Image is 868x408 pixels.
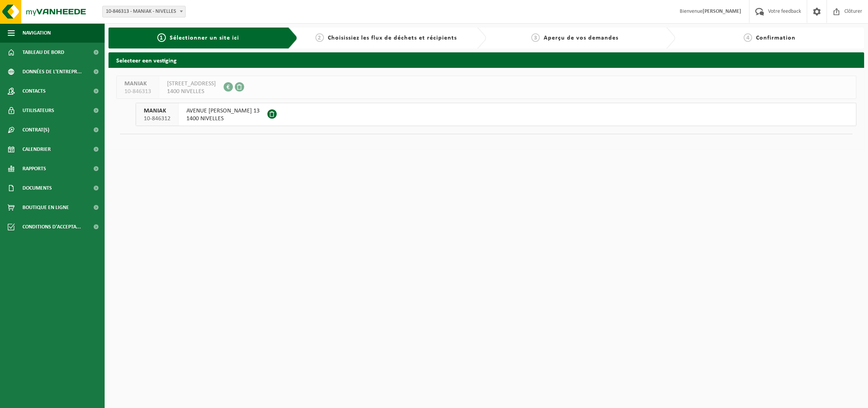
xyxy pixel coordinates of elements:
[22,140,51,159] span: Calendrier
[22,101,54,120] span: Utilisateurs
[186,115,260,123] span: 1400 NIVELLES
[124,88,151,95] span: 10-846313
[186,107,260,115] span: AVENUE [PERSON_NAME] 13
[22,217,81,237] span: Conditions d'accepta...
[144,115,170,123] span: 10-846312
[22,23,51,43] span: Navigation
[544,35,618,41] span: Aperçu de vos demandes
[315,33,324,42] span: 2
[744,33,752,42] span: 4
[22,120,49,140] span: Contrat(s)
[167,80,216,88] span: [STREET_ADDRESS]
[102,6,186,17] span: 10-846313 - MANIAK - NIVELLES
[103,6,185,17] span: 10-846313 - MANIAK - NIVELLES
[328,35,457,41] span: Choisissiez les flux de déchets et récipients
[531,33,540,42] span: 3
[22,159,46,178] span: Rapports
[108,52,864,67] h2: Selecteer een vestiging
[22,198,69,217] span: Boutique en ligne
[22,62,82,81] span: Données de l'entrepr...
[124,80,151,88] span: MANIAK
[157,33,166,42] span: 1
[170,35,239,41] span: Sélectionner un site ici
[136,103,856,126] button: MANIAK 10-846312 AVENUE [PERSON_NAME] 131400 NIVELLES
[703,9,741,14] strong: [PERSON_NAME]
[22,178,52,198] span: Documents
[756,35,796,41] span: Confirmation
[22,81,46,101] span: Contacts
[22,43,64,62] span: Tableau de bord
[167,88,216,95] span: 1400 NIVELLES
[144,107,170,115] span: MANIAK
